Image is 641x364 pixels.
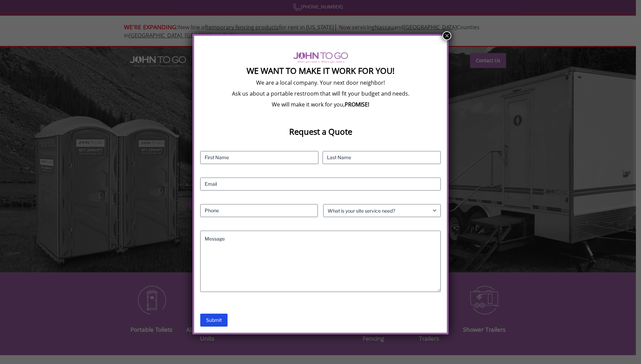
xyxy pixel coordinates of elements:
strong: Request a Quote [289,126,352,137]
strong: We Want To Make It Work For You! [247,65,394,76]
p: We will make it work for you, [200,101,441,108]
input: First Name [200,151,318,164]
b: PROMISE! [345,101,369,108]
p: Ask us about a portable restroom that will fit your budget and needs. [200,90,441,97]
input: Last Name [323,151,441,164]
input: Submit [200,314,228,327]
input: Email [200,178,441,191]
button: Close [442,31,451,40]
img: logo of viptogo [293,52,348,63]
input: Phone [200,204,318,217]
p: We are a local company. Your next door neighbor! [200,79,441,86]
